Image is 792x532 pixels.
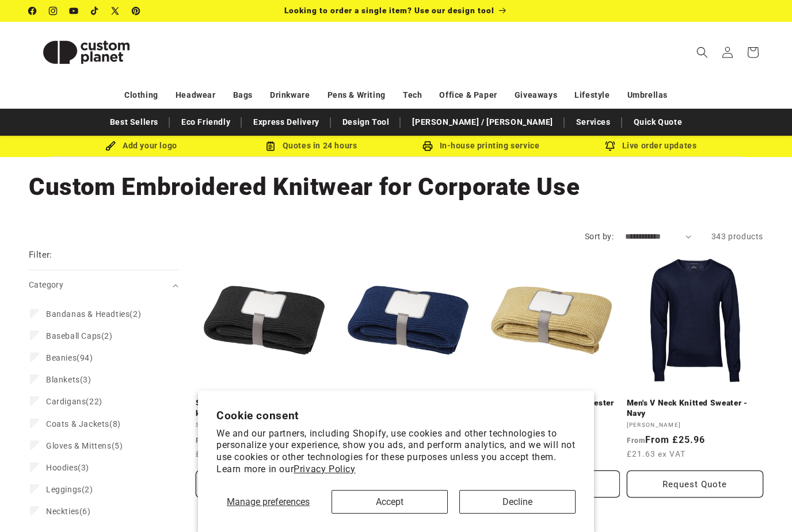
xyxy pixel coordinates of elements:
button: Request Quote [196,470,333,497]
img: Brush Icon [105,141,116,151]
a: Men's V Neck Knitted Sweater - Navy [627,398,764,418]
span: Coats & Jackets [46,419,109,428]
button: Accept [332,490,448,514]
a: Suzy 150 x 120 cm GRS polyester knitted blanket - Solid black [196,398,333,418]
span: 343 products [711,232,763,241]
div: Quotes in 24 hours [226,139,396,153]
span: (2) [46,331,113,341]
span: (6) [46,506,91,516]
button: Manage preferences [216,490,320,514]
summary: Category (0 selected) [29,270,178,300]
h1: Custom Embroidered Knitwear for Corporate Use [29,171,763,202]
div: Live order updates [566,139,736,153]
span: Baseball Caps [46,331,101,340]
span: (94) [46,353,93,363]
a: Bags [233,85,253,105]
a: Design Tool [337,112,395,132]
a: Privacy Policy [294,464,355,474]
img: Custom Planet [29,26,144,78]
h2: Filter: [29,248,52,262]
h2: Cookie consent [216,409,576,422]
a: Custom Planet [25,22,148,82]
span: Gloves & Mittens [46,441,112,450]
span: Beanies [46,353,77,362]
a: Headwear [176,85,216,105]
img: In-house printing [422,141,433,151]
span: (5) [46,441,123,451]
span: (3) [46,374,92,385]
a: Tech [403,85,422,105]
span: Looking to order a single item? Use our design tool [284,6,494,15]
span: Category [29,280,63,289]
span: Hoodies [46,463,78,472]
a: Office & Paper [439,85,497,105]
p: We and our partners, including Shopify, use cookies and other technologies to personalize your ex... [216,428,576,476]
span: Cardigans [46,397,86,406]
a: Clothing [124,85,158,105]
img: Order updates [605,141,615,151]
a: Eco Friendly [176,112,236,132]
a: Drinkware [270,85,310,105]
a: Pens & Writing [328,85,386,105]
a: [PERSON_NAME] / [PERSON_NAME] [406,112,558,132]
span: (2) [46,309,141,319]
a: Quick Quote [628,112,688,132]
span: (22) [46,396,102,407]
span: (2) [46,484,93,495]
span: (3) [46,462,89,473]
button: Request Quote [627,470,764,497]
span: Bandanas & Headties [46,309,130,319]
summary: Search [690,40,715,65]
span: Leggings [46,485,82,494]
button: Decline [459,490,576,514]
span: Manage preferences [227,496,310,507]
span: Blankets [46,375,80,384]
a: Giveaways [515,85,557,105]
div: Add your logo [56,139,226,153]
span: Neckties [46,507,79,516]
div: In-house printing service [396,139,566,153]
span: (8) [46,419,121,429]
a: Best Sellers [104,112,164,132]
a: Express Delivery [247,112,325,132]
a: Services [570,112,616,132]
label: Sort by: [585,232,614,241]
a: Umbrellas [627,85,668,105]
a: Lifestyle [574,85,610,105]
img: Order Updates Icon [265,141,276,151]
